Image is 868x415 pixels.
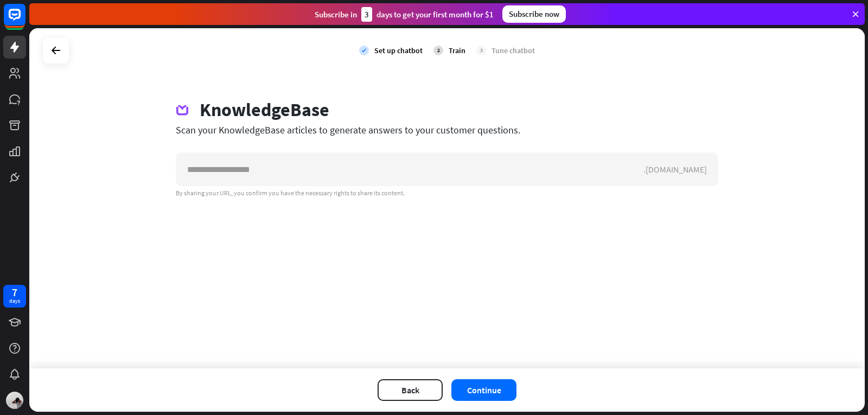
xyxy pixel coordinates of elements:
[12,288,17,297] div: 7
[451,379,516,401] button: Continue
[374,46,423,55] div: Set up chatbot
[3,285,26,308] a: 7 days
[176,189,718,197] div: By sharing your URL, you confirm you have the necessary rights to share its content.
[176,124,718,136] div: Scan your KnowledgeBase articles to generate answers to your customer questions.
[449,46,465,55] div: Train
[315,7,494,22] div: Subscribe in days to get your first month for $1
[643,164,718,175] div: .[DOMAIN_NAME]
[200,99,329,121] div: KnowledgeBase
[492,46,535,55] div: Tune chatbot
[9,4,41,37] button: Open LiveChat chat widget
[433,46,443,55] div: 2
[9,297,20,305] div: days
[502,5,566,23] div: Subscribe now
[476,46,486,55] div: 3
[361,7,372,22] div: 3
[359,46,369,55] i: check
[378,379,443,401] button: Back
